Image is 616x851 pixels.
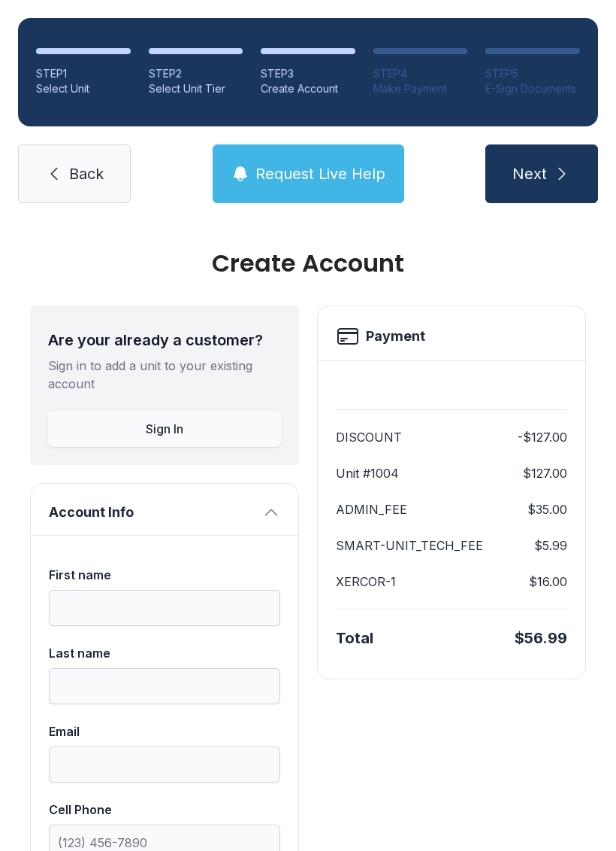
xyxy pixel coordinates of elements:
input: Last name [49,668,280,704]
div: E-Sign Documents [485,81,580,96]
dt: Unit #1004 [336,464,399,482]
div: STEP 1 [36,66,131,81]
div: STEP 5 [485,66,580,81]
dd: $5.99 [534,536,567,555]
div: Select Unit Tier [149,81,243,96]
span: Account Info [49,502,256,523]
dt: ADMIN_FEE [336,500,407,518]
dd: $127.00 [523,464,567,482]
span: Next [512,163,547,184]
div: STEP 2 [149,66,243,81]
button: Account Info [31,484,298,535]
dt: DISCOUNT [336,428,402,446]
div: Create Account [30,251,586,275]
dd: -$127.00 [518,428,567,446]
input: First name [49,590,280,626]
div: Email [49,722,280,740]
dt: SMART-UNIT_TECH_FEE [336,536,483,555]
input: Email [49,746,280,783]
span: Sign In [146,420,183,438]
div: STEP 3 [261,66,355,81]
div: Cell Phone [49,801,280,819]
span: Request Live Help [255,163,385,184]
h2: Payment [366,326,425,347]
div: Are your already a customer? [48,330,281,351]
dd: $16.00 [529,573,567,591]
dt: XERCOR-1 [336,573,396,591]
div: Last name [49,644,280,662]
div: Make Payment [373,81,468,96]
span: Back [69,163,104,184]
dd: $35.00 [527,500,567,518]
div: STEP 4 [373,66,468,81]
div: First name [49,566,280,584]
div: Select Unit [36,81,131,96]
div: Sign in to add a unit to your existing account [48,357,281,393]
div: Total [336,628,373,649]
div: Create Account [261,81,355,96]
div: $56.99 [515,628,567,649]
